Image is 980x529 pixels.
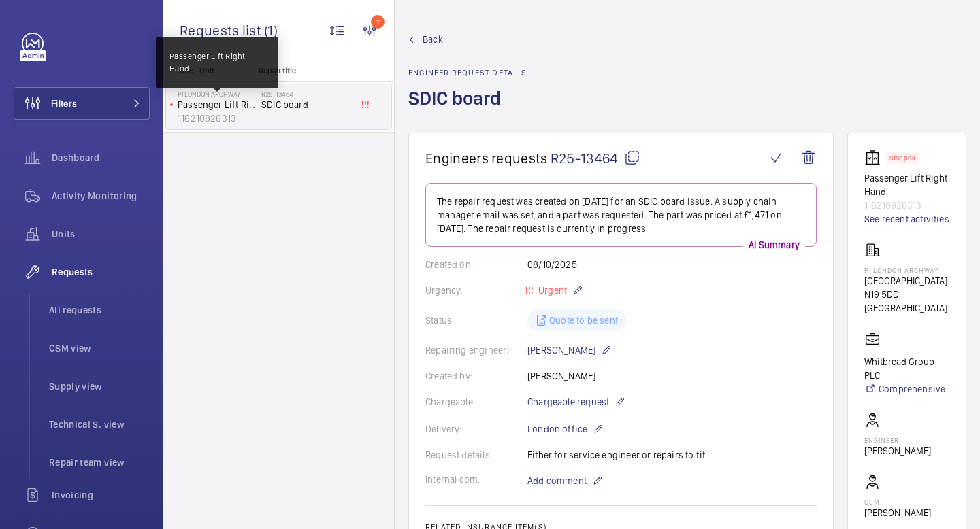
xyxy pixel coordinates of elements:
p: 116210826313 [178,112,256,125]
h2: R25-13464 [261,90,351,98]
p: Passenger Lift Right Hand [178,98,256,112]
a: Comprehensive [864,382,949,396]
p: N19 5DD [GEOGRAPHIC_DATA] [864,288,949,315]
span: Invoicing [52,488,150,502]
p: Passenger Lift Right Hand [169,50,265,75]
h1: SDIC board [408,86,527,133]
p: [GEOGRAPHIC_DATA] [864,274,949,288]
button: Filters [14,87,150,120]
p: [PERSON_NAME] [527,342,612,358]
span: Chargeable request [527,395,609,409]
p: Repair title [259,66,348,75]
span: R25-13464 [551,150,640,167]
p: 116210826313 [864,199,949,212]
p: [PERSON_NAME] [864,444,931,458]
p: AI Summary [743,238,805,252]
span: Add comment [527,474,587,488]
span: Engineers requests [425,150,548,167]
p: London office [527,421,604,437]
span: SDIC board [261,98,351,112]
span: Activity Monitoring [52,189,150,203]
p: Passenger Lift Right Hand [864,171,949,199]
span: Requests [52,265,150,279]
p: Engineer [864,436,931,444]
span: All requests [49,303,150,317]
p: Whitbread Group PLC [864,355,949,382]
p: The repair request was created on [DATE] for an SDIC board issue. A supply chain manager email wa... [437,194,805,235]
p: PI London Archway [864,266,949,274]
span: CSM view [49,341,150,355]
span: Dashboard [52,151,150,165]
span: Back [423,33,443,46]
span: Requests list [180,22,264,39]
a: See recent activities [864,212,949,226]
span: Repair team view [49,456,150,469]
h2: Engineer request details [408,68,527,78]
span: Units [52,227,150,241]
img: elevator.svg [864,150,886,166]
span: Filters [51,97,77,110]
span: Urgent [536,285,567,296]
p: [PERSON_NAME] [864,506,931,519]
p: PI London Archway [178,90,256,98]
p: CSM [864,498,931,506]
span: Supply view [49,379,150,393]
p: Stopped [889,156,915,160]
span: Technical S. view [49,417,150,431]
